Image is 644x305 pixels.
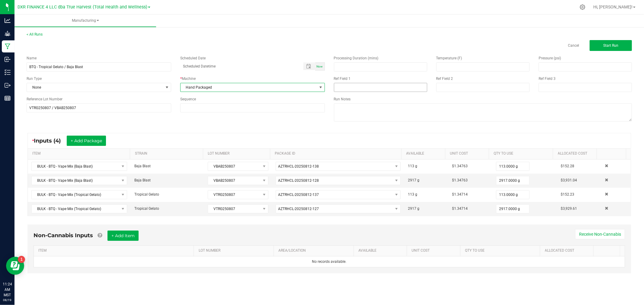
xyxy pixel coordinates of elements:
inline-svg: Inventory [5,69,11,75]
span: $3,929.61 [561,206,577,211]
iframe: Resource center unread badge [18,256,25,263]
span: AZTRHCL-20250812-127 [278,207,319,211]
a: QTY TO USESortable [465,248,538,253]
span: BULK - BTQ - Vape Mix (Baja Blast) [32,176,119,185]
span: Ref Field 2 [436,77,453,81]
a: PACKAGE IDSortable [275,151,399,156]
inline-svg: Outbound [5,82,11,88]
span: NO DATA FOUND [31,176,127,185]
span: $1.34763 [452,164,468,168]
span: VTRG250807 [208,190,260,199]
button: Receive Non-Cannabis [575,229,625,239]
span: Scheduled Date [180,56,206,60]
span: 113 [408,164,414,168]
span: NO DATA FOUND [31,162,127,171]
span: $3,931.04 [561,178,577,182]
span: 2917 [408,178,416,182]
a: Add Non-Cannabis items that were also consumed in the run (e.g. gloves and packaging); Also add N... [98,232,102,239]
span: Toggle popup [303,62,315,70]
a: Sortable [602,151,624,156]
a: LOT NUMBERSortable [199,248,271,253]
button: + Add Item [107,231,139,241]
inline-svg: Inbound [5,56,11,62]
a: Manufacturing [14,14,156,27]
span: Ref Field 3 [539,77,556,81]
span: $1.34763 [452,178,468,182]
span: Machine [182,77,196,81]
inline-svg: Manufacturing [5,43,11,49]
span: VBAB250807 [208,162,260,171]
span: AZTRHCL-20250812-138 [278,164,319,168]
inline-svg: Grow [5,30,11,36]
a: ITEMSortable [32,151,128,156]
div: Manage settings [579,4,586,10]
span: Processing Duration (mins) [334,56,379,60]
a: AVAILABLESortable [358,248,405,253]
span: NO DATA FOUND [31,204,127,213]
a: AVAILABLESortable [406,151,443,156]
a: Sortable [598,248,618,253]
span: Manufacturing [14,18,156,23]
button: Start Run [590,40,632,51]
span: Run Notes [334,97,351,101]
span: g [417,178,419,182]
span: Start Run [603,43,618,48]
span: Hand Packaged [181,83,317,92]
span: 113 [408,192,414,197]
span: 2917 [408,206,416,211]
span: Temperature (F) [436,56,462,60]
span: Run Type [27,76,42,81]
span: Now [317,65,323,68]
span: Reference Lot Number [27,97,62,101]
span: Hi, [PERSON_NAME]! [593,5,633,9]
a: < All Runs [27,32,43,36]
a: STRAINSortable [135,151,201,156]
a: AREA/LOCATIONSortable [278,248,351,253]
span: Ref Field 1 [334,77,351,81]
a: Unit CostSortable [450,151,486,156]
span: Baja Blast [134,164,151,168]
a: Cancel [568,43,579,48]
a: Allocated CostSortable [545,248,591,253]
iframe: Resource center [6,257,24,275]
a: QTY TO USESortable [494,151,551,156]
span: None [27,83,163,92]
span: VTRG250807 [208,205,260,213]
input: Scheduled Datetime [180,62,297,70]
span: Name [27,56,37,60]
span: $152.23 [561,192,574,197]
span: Non-Cannabis Inputs [34,232,93,239]
span: g [417,206,419,211]
span: Tropical Gelato [134,206,159,211]
p: 11:24 AM MST [3,281,12,298]
inline-svg: Reports [5,95,11,101]
span: $1.34714 [452,192,468,197]
td: No records available. [34,256,625,267]
span: $1.34714 [452,206,468,211]
span: AZTRHCL-20250812-128 [278,178,319,183]
span: NO DATA FOUND [31,190,127,199]
span: Pressure (psi) [539,56,561,60]
span: $152.28 [561,164,574,168]
span: Inputs (4) [34,137,67,144]
span: BULK - BTQ - Vape Mix (Baja Blast) [32,162,119,171]
span: BULK - BTQ - Vape Mix (Tropical Gelato) [32,205,119,213]
span: g [415,192,417,197]
span: AZTRHCL-20250812-137 [278,193,319,197]
button: + Add Package [67,136,106,146]
span: g [415,164,417,168]
a: LOT NUMBERSortable [208,151,268,156]
p: 08/19 [3,298,12,302]
inline-svg: Analytics [5,17,11,24]
span: Sequence [180,97,196,101]
a: Allocated CostSortable [558,151,594,156]
span: BULK - BTQ - Vape Mix (Tropical Gelato) [32,190,119,199]
span: Baja Blast [134,178,151,182]
a: ITEMSortable [38,248,191,253]
span: Tropical Gelato [134,192,159,197]
span: DXR FINANCE 4 LLC dba True Harvest (Total Health and Wellness) [18,5,147,10]
a: Unit CostSortable [412,248,458,253]
span: VBAB250807 [208,176,260,185]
